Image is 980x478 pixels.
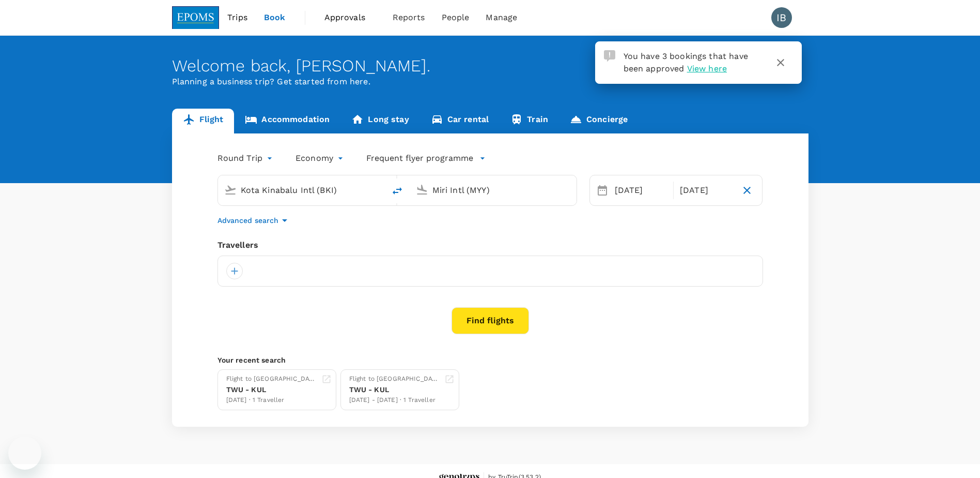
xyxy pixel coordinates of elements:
[559,109,639,133] a: Concierge
[486,11,517,24] span: Manage
[420,109,500,133] a: Car rental
[442,11,470,24] span: People
[500,109,559,133] a: Train
[234,109,340,133] a: Accommodation
[611,180,671,201] div: [DATE]
[172,109,235,133] a: Flight
[624,51,748,73] span: You have 3 bookings that have been approved
[366,152,486,165] button: Frequent flyer programme
[172,56,808,76] div: Welcome back , [PERSON_NAME] .
[217,355,763,365] p: Your recent search
[687,64,727,73] span: View here
[226,374,317,384] div: Flight to [GEOGRAPHIC_DATA]
[324,11,376,24] span: Approvals
[217,239,763,251] div: Travellers
[226,384,317,395] div: TWU - KUL
[385,178,410,203] button: delete
[366,152,473,165] p: Frequent flyer programme
[569,189,571,191] button: Open
[8,437,41,470] iframe: Button to launch messaging window
[340,109,419,133] a: Long stay
[349,384,440,395] div: TWU - KUL
[393,11,425,24] span: Reports
[227,11,247,24] span: Trips
[604,50,615,62] img: Approval
[226,395,317,406] div: [DATE] · 1 Traveller
[349,395,440,406] div: [DATE] - [DATE] · 1 Traveller
[217,150,275,167] div: Round Trip
[217,214,291,227] button: Advanced search
[432,182,555,198] input: Going to
[378,189,380,191] button: Open
[264,11,286,24] span: Book
[172,6,220,29] img: EPOMS SDN BHD
[295,150,346,167] div: Economy
[172,76,808,88] p: Planning a business trip? Get started from here.
[241,182,363,198] input: Depart from
[676,180,736,201] div: [DATE]
[217,215,278,226] p: Advanced search
[452,307,529,334] button: Find flights
[771,7,792,28] div: IB
[349,374,440,384] div: Flight to [GEOGRAPHIC_DATA]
